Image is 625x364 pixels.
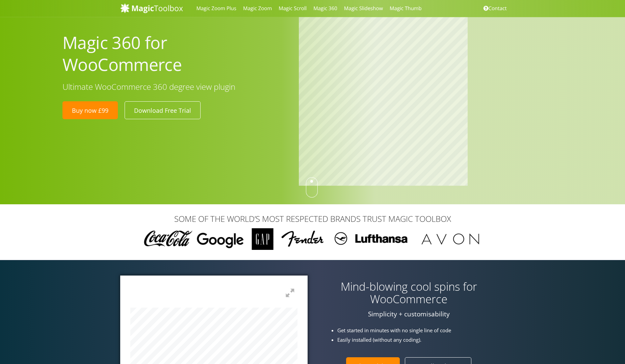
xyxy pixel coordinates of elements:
[62,82,289,91] h3: Ultimate WooCommerce 360 degree view plugin
[337,336,506,344] li: Easily installed (without any coding).
[62,101,118,119] a: Buy now £99
[120,3,183,13] img: MagicToolbox.com - Image tools for your website
[337,327,506,334] li: Get started in minutes with no single line of code
[62,32,289,76] h1: Magic 360 for WooCommerce
[318,281,500,305] h3: Mind-blowing cool spins for WooCommerce
[125,101,201,119] a: Download Free Trial
[120,214,505,223] h3: SOME OF THE WORLD’S MOST RESPECTED BRANDS TRUST MAGIC TOOLBOX
[318,310,500,318] p: Simplicity + customisability
[140,228,486,250] img: Magic Toolbox Customers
